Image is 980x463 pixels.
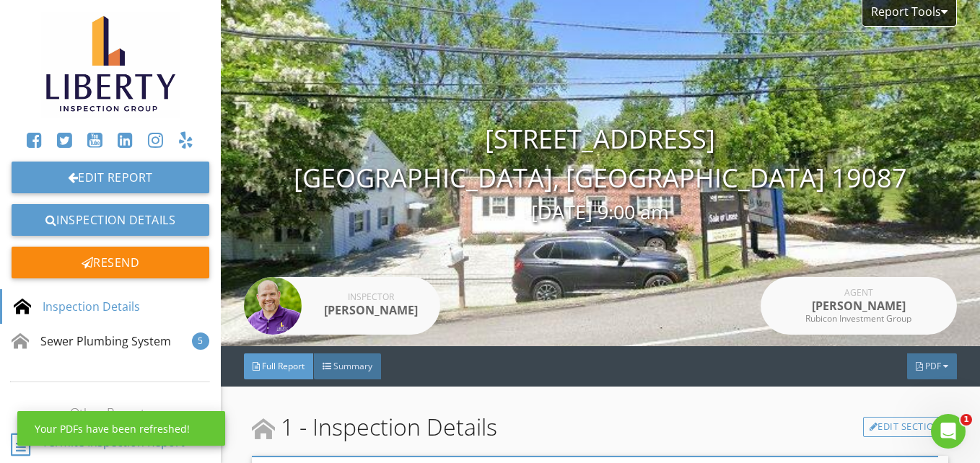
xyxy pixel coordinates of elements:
a: Inspector [PERSON_NAME] [244,277,440,335]
img: 20210805_1773.jpg [244,277,302,335]
div: 5 [192,332,209,350]
a: Edit Report [12,162,209,193]
span: 1 [961,414,972,425]
div: [DATE] 9:00 am [221,198,980,227]
a: Edit Section [863,417,949,437]
span: Full Report [262,360,305,372]
img: Logo.jpeg [41,12,180,118]
span: Summary [333,360,372,372]
div: Agent [801,288,916,297]
div: Your PDFs have been refreshed! [35,421,190,436]
span: PDF [925,360,941,372]
div: Resend [12,247,209,278]
iframe: Intercom live chat [931,414,966,449]
span: 1 - Inspection Details [252,410,497,444]
div: [PERSON_NAME] [313,301,429,319]
a: Termite Inspection Report [11,428,209,463]
a: Inspection Details [12,204,209,236]
div: Sewer Plumbing System [12,332,171,350]
div: Inspection Details [14,298,140,315]
div: Rubicon Investment Group [801,314,916,323]
div: [STREET_ADDRESS] [GEOGRAPHIC_DATA], [GEOGRAPHIC_DATA] 19087 [221,120,980,227]
div: Inspector [313,293,429,301]
div: [PERSON_NAME] [801,297,916,314]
